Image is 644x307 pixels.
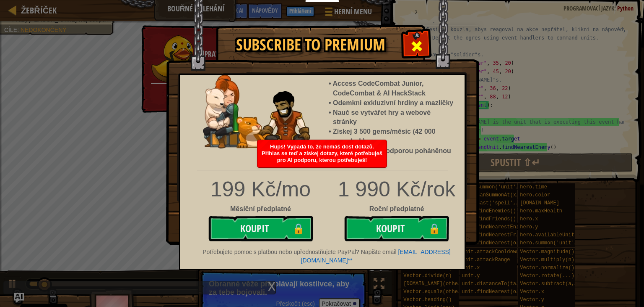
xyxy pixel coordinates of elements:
button: Koupit🔒 [208,216,313,241]
div: 199 Kč/mo [205,175,316,204]
img: anya-and-nando-pet.webp [203,75,310,150]
button: Koupit🔒 [344,216,449,241]
a: [EMAIL_ADDRESS][DOMAIN_NAME]** [301,249,451,264]
li: Nauč se vytvářet hry a webové stránky [333,108,456,127]
li: Zrychli učení s podporou poháněnou AI [333,146,456,166]
div: Roční předplatné [174,204,471,214]
span: Potřebujete pomoc s platbou nebo upřednostňujete PayPal? Napište email [203,249,396,255]
div: Měsíční předplatné [205,204,316,214]
h1: Subscribe to Premium [225,36,397,54]
div: 1 990 Kč/rok [174,175,471,204]
li: Access CodeCombat Junior, CodeCombat & AI HackStack [333,79,456,98]
span: Hups! Vypadá to, že nemáš dost dotazů. Přihlas se teď a získej dotazy, které potřebuješ pro AI po... [262,143,382,163]
li: Odemkni exkluzivní hrdiny a mazlíčky [333,98,456,108]
li: Získej 3 500 gems/měsíc (42 000 gems/rok) [333,127,456,146]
